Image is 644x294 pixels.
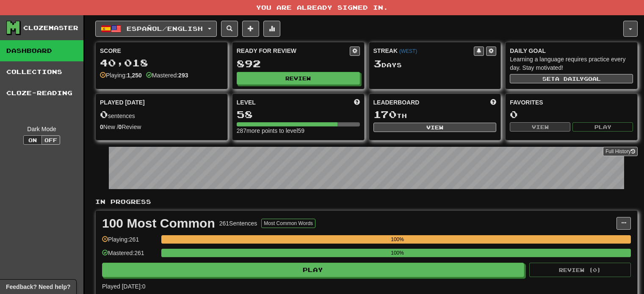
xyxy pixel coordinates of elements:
div: New / Review [100,123,223,131]
span: 3 [373,58,381,69]
div: 58 [237,109,360,120]
button: Play [102,263,524,277]
div: 100% [164,249,631,257]
button: Play [572,122,633,132]
div: Favorites [510,98,633,107]
div: 100% [164,235,631,244]
button: Seta dailygoal [510,74,633,83]
button: Add sentence to collection [242,21,259,37]
div: Mastered: 261 [102,249,157,263]
div: 100 Most Common [102,217,215,230]
button: Off [41,135,60,145]
button: Search sentences [221,21,238,37]
div: Clozemaster [23,24,78,32]
div: Dark Mode [6,125,77,133]
div: Playing: 261 [102,235,157,249]
div: Learning a language requires practice every day. Stay motivated! [510,55,633,72]
div: Day s [373,58,497,69]
div: sentences [100,109,223,120]
span: 0 [100,108,108,120]
button: On [23,135,42,145]
div: Ready for Review [237,47,350,55]
a: Full History [603,147,638,156]
span: Score more points to level up [354,98,360,107]
div: Daily Goal [510,47,633,55]
strong: 1,250 [127,72,142,79]
span: Leaderboard [373,98,420,107]
div: 0 [510,109,633,120]
button: More stats [263,21,280,37]
div: th [373,109,497,120]
p: In Progress [95,198,638,206]
strong: 293 [178,72,188,79]
div: Score [100,47,223,55]
span: a daily [555,76,584,82]
span: Open feedback widget [6,283,70,291]
div: 261 Sentences [219,219,257,228]
strong: 0 [119,124,122,130]
div: Playing: [100,71,142,80]
button: Review [237,72,360,85]
div: 40,018 [100,58,223,68]
a: (WEST) [399,48,417,54]
span: Español / English [127,25,203,32]
button: View [373,123,497,132]
button: Review (0) [529,263,631,277]
span: Played [DATE] [100,98,145,107]
div: 287 more points to level 59 [237,126,360,135]
span: Played [DATE]: 0 [102,283,145,290]
span: Level [237,98,256,107]
div: Mastered: [146,71,188,80]
span: This week in points, UTC [490,98,496,107]
button: Español/English [95,21,217,37]
button: View [510,122,570,132]
strong: 0 [100,124,103,130]
button: Most Common Words [261,219,315,228]
span: 170 [373,108,397,120]
div: Streak [373,47,474,55]
div: 892 [237,58,360,69]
